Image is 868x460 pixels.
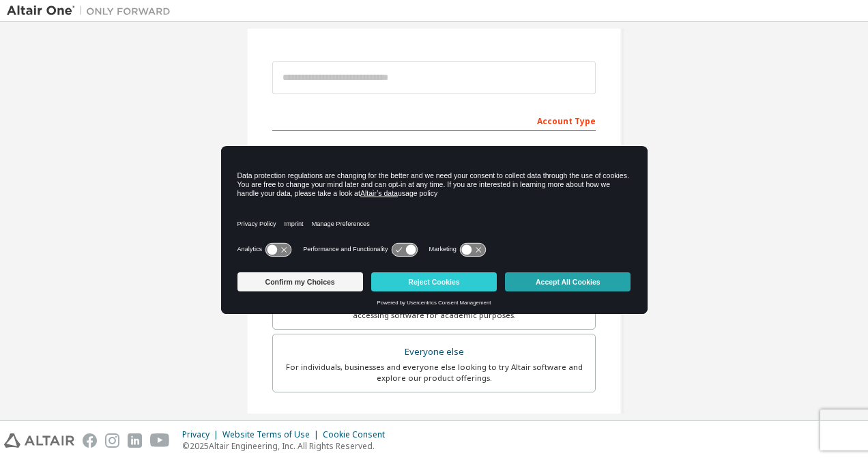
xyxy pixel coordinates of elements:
div: Website Terms of Use [222,429,323,440]
img: facebook.svg [83,433,97,448]
img: altair_logo.svg [4,433,74,448]
p: © 2025 Altair Engineering, Inc. All Rights Reserved. [182,440,393,452]
div: Cookie Consent [323,429,393,440]
div: Privacy [182,429,222,440]
img: linkedin.svg [128,433,142,448]
div: Account Type [272,109,596,131]
div: Your Profile [272,413,596,435]
img: Altair One [7,4,177,18]
img: youtube.svg [150,433,170,448]
div: For individuals, businesses and everyone else looking to try Altair software and explore our prod... [281,362,587,384]
div: Everyone else [281,343,587,362]
img: instagram.svg [105,433,119,448]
